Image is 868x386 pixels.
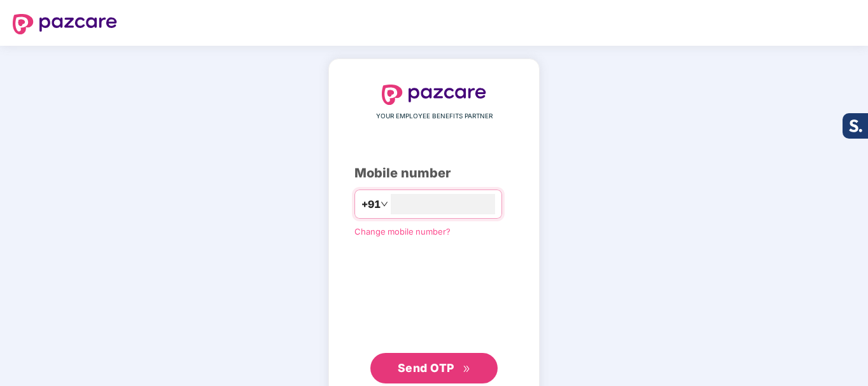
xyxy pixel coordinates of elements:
[382,85,486,105] img: logo
[398,361,454,375] span: Send OTP
[354,226,451,237] a: Change mobile number?
[376,111,493,121] span: YOUR EMPLOYEE BENEFITS PARTNER
[13,14,117,34] img: logo
[463,365,471,373] span: double-right
[381,200,388,208] span: down
[354,163,514,183] div: Mobile number
[361,196,381,212] span: +91
[370,353,498,383] button: Send OTPdouble-right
